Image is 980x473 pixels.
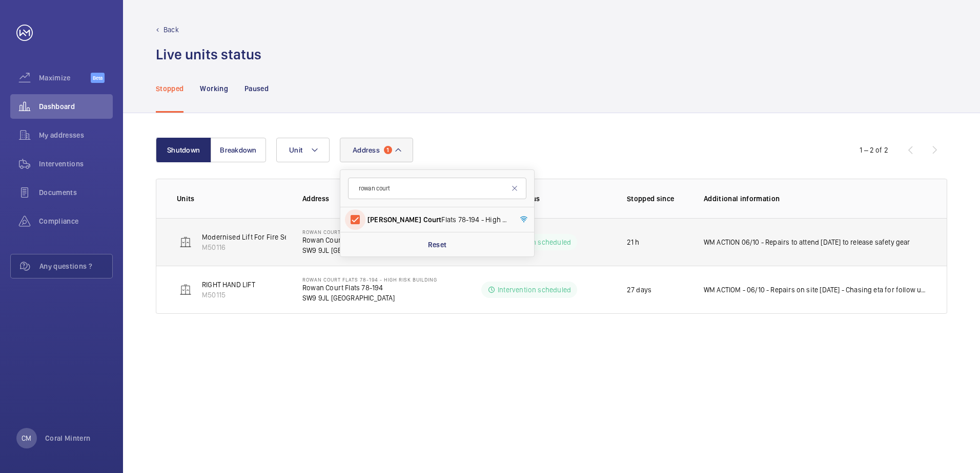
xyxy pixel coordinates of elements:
[156,45,261,64] h1: Live units status
[177,193,286,204] p: Units
[39,130,113,140] span: My addresses
[704,237,910,247] p: WM ACTION 06/10 - Repairs to attend [DATE] to release safety gear
[202,290,255,300] p: M50115
[302,193,448,204] p: Address
[353,146,380,154] span: Address
[276,138,330,162] button: Unit
[179,236,192,248] img: elevator.svg
[39,261,112,271] span: Any questions ?
[244,83,269,94] p: Paused
[200,83,228,94] p: Working
[498,285,571,295] p: Intervention scheduled
[428,240,447,250] p: Reset
[202,232,362,242] p: Modernised Lift For Fire Services - LEFT HAND LIFT
[367,214,508,225] span: Flats 78-194 - High Risk Building - [STREET_ADDRESS]
[91,73,105,83] span: Beta
[704,193,926,204] p: Additional information
[202,242,362,252] p: M50116
[423,216,442,224] span: Court
[860,145,888,155] div: 1 – 2 of 2
[39,73,91,83] span: Maximize
[156,138,211,162] button: Shutdown
[45,433,91,443] p: Coral Mintern
[627,285,651,295] p: 27 days
[39,216,113,226] span: Compliance
[39,187,113,198] span: Documents
[627,193,687,204] p: Stopped since
[22,433,31,443] p: CM
[179,284,192,296] img: elevator.svg
[704,285,926,295] p: WM ACTIOM - 06/10 - Repairs on site [DATE] - Chasing eta for follow up 01/10 - Repairs attended a...
[39,159,113,169] span: Interventions
[384,146,392,154] span: 1
[627,237,640,247] p: 21 h
[348,178,526,199] input: Search by address
[302,235,437,245] p: Rowan Court Flats 78-194
[39,101,113,112] span: Dashboard
[156,83,183,94] p: Stopped
[211,138,266,162] button: Breakdown
[302,283,437,293] p: Rowan Court Flats 78-194
[367,216,421,224] span: [PERSON_NAME]
[302,293,437,303] p: SW9 9JL [GEOGRAPHIC_DATA]
[202,279,255,290] p: RIGHT HAND LIFT
[164,25,179,35] p: Back
[289,146,302,154] span: Unit
[340,138,413,162] button: Address1
[302,245,437,255] p: SW9 9JL [GEOGRAPHIC_DATA]
[302,229,437,235] p: Rowan Court Flats 78-194 - High Risk Building
[302,276,437,283] p: Rowan Court Flats 78-194 - High Risk Building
